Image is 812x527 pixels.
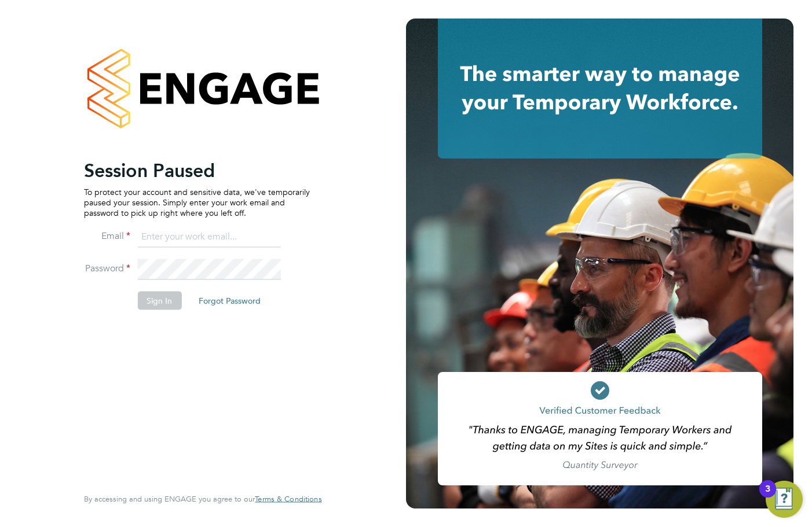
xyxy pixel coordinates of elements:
input: Enter your work email... [137,227,280,248]
p: To protect your account and sensitive data, we've temporarily paused your session. Simply enter y... [84,186,310,218]
label: Email [84,230,130,242]
span: Terms & Conditions [255,494,321,504]
button: Forgot Password [189,291,270,309]
span: By accessing and using ENGAGE you agree to our [84,494,321,504]
label: Password [84,262,130,274]
button: Open Resource Center, 3 new notifications [766,481,803,518]
div: 3 [765,489,770,504]
button: Sign In [137,291,181,309]
h2: Session Paused [84,159,310,182]
a: Terms & Conditions [255,495,321,504]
